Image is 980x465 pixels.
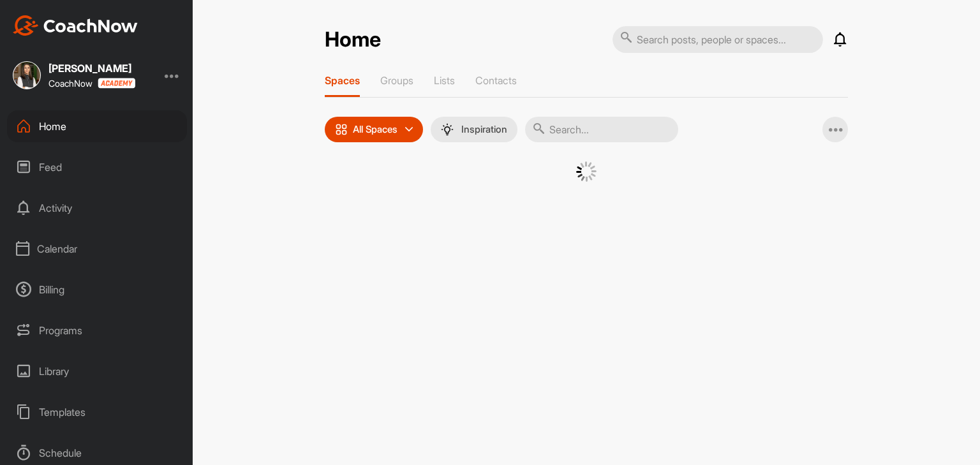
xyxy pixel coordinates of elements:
div: Billing [7,274,187,306]
input: Search posts, people or spaces... [612,26,823,53]
div: [PERSON_NAME] [48,63,135,73]
div: CoachNow [48,78,135,89]
img: icon [335,123,348,136]
div: Calendar [7,233,187,265]
p: All Spaces [353,124,397,135]
img: G6gVgL6ErOh57ABN0eRmCEwV0I4iEi4d8EwaPGI0tHgoAbU4EAHFLEQAh+QQFCgALACwIAA4AGAASAAAEbHDJSesaOCdk+8xg... [576,161,597,182]
h2: Home [325,27,381,52]
div: Feed [7,151,187,183]
div: Templates [7,396,187,428]
div: Programs [7,314,187,346]
p: Groups [380,74,413,87]
img: CoachNow [13,15,138,36]
img: square_318c742b3522fe015918cc0bd9a1d0e8.jpg [13,61,41,89]
p: Contacts [475,74,517,87]
p: Spaces [325,74,360,87]
div: Home [7,110,187,142]
p: Inspiration [461,124,507,135]
div: Activity [7,192,187,224]
img: CoachNow acadmey [98,78,135,89]
p: Lists [434,74,455,87]
div: Library [7,355,187,387]
input: Search... [525,117,678,142]
img: menuIcon [441,123,454,136]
